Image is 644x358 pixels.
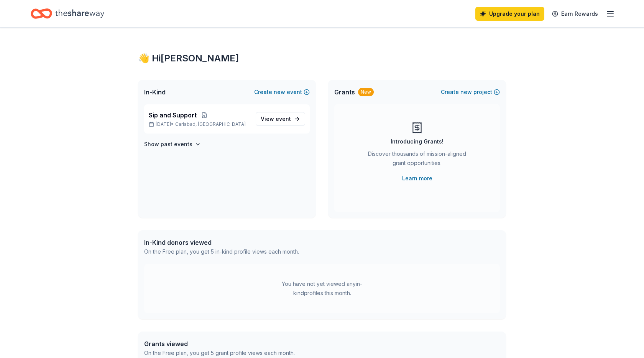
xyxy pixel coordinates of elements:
a: View event [256,112,305,126]
button: Createnewproject [441,87,500,97]
span: In-Kind [144,87,166,97]
span: event [276,115,291,122]
span: new [274,87,285,97]
span: Sip and Support [149,111,197,120]
div: 👋 Hi [PERSON_NAME] [138,52,506,64]
h4: Show past events [144,140,192,149]
div: You have not yet viewed any in-kind profiles this month. [274,279,370,298]
div: New [358,88,374,96]
div: Grants viewed [144,339,295,348]
a: Home [31,5,104,23]
div: Discover thousands of mission-aligned grant opportunities. [365,149,469,171]
span: Carlsbad, [GEOGRAPHIC_DATA] [175,121,246,127]
a: Learn more [402,174,432,183]
div: On the Free plan, you get 5 grant profile views each month. [144,348,295,358]
span: new [460,87,472,97]
p: [DATE] • [149,121,250,127]
div: Introducing Grants! [391,137,444,146]
a: Upgrade your plan [475,7,544,21]
button: Createnewevent [254,87,310,97]
span: View [261,114,291,124]
button: Show past events [144,140,201,149]
div: On the Free plan, you get 5 in-kind profile views each month. [144,247,299,256]
a: Earn Rewards [547,7,603,21]
div: In-Kind donors viewed [144,238,299,247]
span: Grants [334,87,355,97]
